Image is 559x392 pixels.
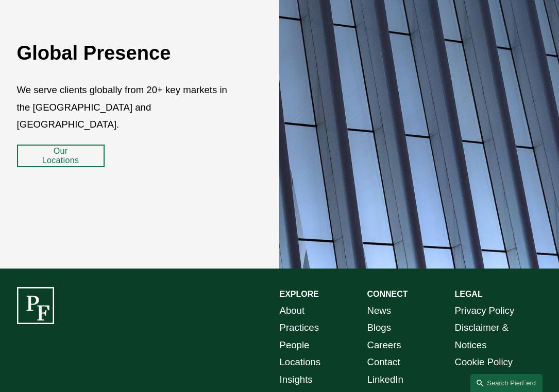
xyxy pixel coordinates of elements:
strong: CONNECT [367,290,408,298]
a: LinkedIn [367,371,403,388]
h2: Global Presence [17,41,236,65]
a: Blogs [367,319,391,336]
p: We serve clients globally from 20+ key markets in the [GEOGRAPHIC_DATA] and [GEOGRAPHIC_DATA]. [17,81,236,133]
a: Practices [280,319,319,336]
a: Careers [367,336,401,353]
a: News [367,302,391,319]
a: Contact [367,353,400,370]
strong: EXPLORE [280,290,319,298]
a: Privacy Policy [454,302,514,319]
a: Locations [280,353,321,370]
a: Cookie Policy [454,353,513,370]
strong: LEGAL [454,290,482,298]
a: About [280,302,305,319]
a: People [280,336,310,353]
a: Our Locations [17,145,105,167]
a: Search this site [470,374,543,392]
a: Disclaimer & Notices [454,319,542,353]
a: Insights [280,371,313,388]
